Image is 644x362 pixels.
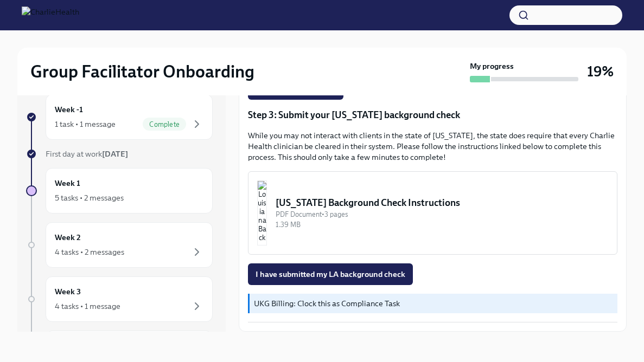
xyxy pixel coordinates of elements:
div: 5 tasks • 2 messages [55,192,124,203]
div: [US_STATE] Background Check Instructions [276,196,608,209]
a: Week -11 task • 1 messageComplete [26,94,213,140]
img: Louisiana Background Check Instructions [257,180,267,245]
div: 1 task • 1 message [55,119,116,130]
h6: Week 3 [55,286,81,298]
a: Week 34 tasks • 1 message [26,276,213,322]
strong: [DATE] [102,149,128,159]
p: UKG Billing: Clock this as Compliance Task [254,298,613,309]
span: Complete [143,120,186,128]
span: First day at work [46,149,128,159]
div: 4 tasks • 2 messages [55,247,124,257]
a: Week 15 tasks • 2 messages [26,168,213,214]
button: [US_STATE] Background Check InstructionsPDF Document•3 pages1.39 MB [248,171,617,255]
p: Step 3: Submit your [US_STATE] background check [248,108,617,121]
p: While you may not interact with clients in the state of [US_STATE], the state does require that e... [248,130,617,163]
button: I have submitted my LA background check [248,263,413,285]
h6: Week 2 [55,231,81,243]
a: Week 24 tasks • 2 messages [26,222,213,268]
strong: My progress [470,61,514,72]
div: 1.39 MB [276,219,608,230]
h6: Week 1 [55,177,80,189]
h6: Week -1 [55,104,83,115]
img: CharlieHealth [22,7,79,24]
div: 4 tasks • 1 message [55,301,120,312]
div: PDF Document • 3 pages [276,209,608,219]
h2: Group Facilitator Onboarding [30,61,254,82]
span: I have submitted my LA background check [256,269,405,280]
a: First day at work[DATE] [26,148,213,159]
h3: 19% [587,62,614,81]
